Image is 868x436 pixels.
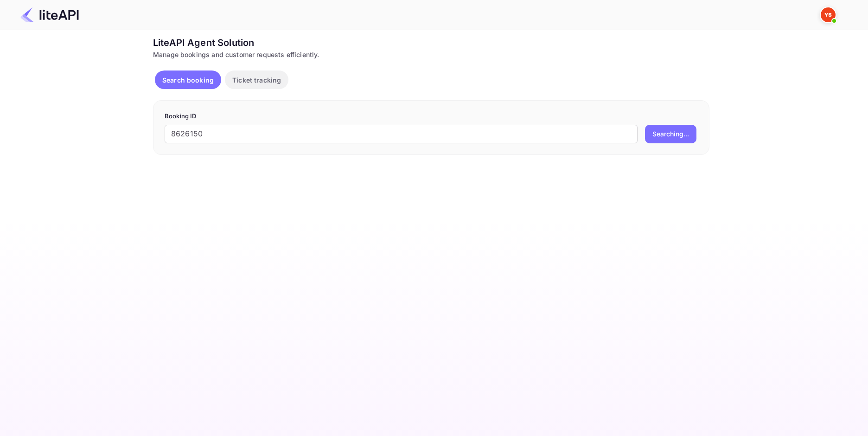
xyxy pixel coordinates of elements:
input: Enter Booking ID (e.g., 63782194) [165,125,638,143]
p: Booking ID [165,112,698,121]
img: LiteAPI Logo [20,7,79,22]
div: LiteAPI Agent Solution [153,36,709,50]
p: Ticket tracking [232,75,281,85]
div: Manage bookings and customer requests efficiently. [153,50,709,59]
p: Search booking [162,75,214,85]
img: Yandex Support [821,7,836,22]
button: Searching... [645,125,696,143]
